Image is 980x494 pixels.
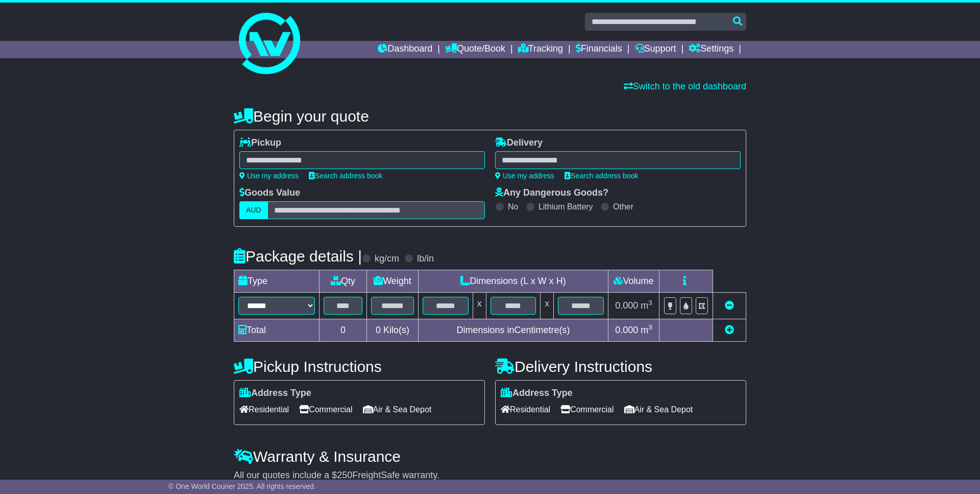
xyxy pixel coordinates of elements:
label: Goods Value [239,187,300,199]
a: Financials [576,41,622,58]
label: Address Type [239,388,311,399]
h4: Warranty & Insurance [234,448,746,465]
label: Address Type [501,388,573,399]
a: Use my address [495,172,554,180]
label: Delivery [495,137,543,149]
label: Other [613,202,633,211]
a: Support [635,41,676,58]
a: Use my address [239,172,299,180]
a: Remove this item [725,300,734,311]
td: Volume [608,270,659,293]
span: Air & Sea Depot [363,402,432,417]
span: m [641,325,652,335]
label: AUD [239,201,268,219]
label: Pickup [239,137,281,149]
h4: Begin your quote [234,108,746,125]
a: Search address book [309,172,382,180]
label: kg/cm [375,253,399,265]
span: © One World Courier 2025. All rights reserved. [168,482,316,490]
a: Settings [689,41,733,58]
span: 0.000 [615,300,638,311]
a: Quote/Book [445,41,505,58]
a: Switch to the old dashboard [624,81,746,91]
a: Search address book [565,172,638,180]
h4: Delivery Instructions [495,358,746,375]
td: x [473,293,486,319]
div: All our quotes include a $ FreightSafe warranty. [234,470,746,481]
a: Dashboard [378,41,432,58]
td: Qty [320,270,367,293]
td: x [541,293,554,319]
td: Type [234,270,320,293]
span: Residential [501,402,550,417]
td: 0 [320,319,367,342]
span: Air & Sea Depot [624,402,693,417]
h4: Package details | [234,248,362,265]
a: Tracking [518,41,563,58]
span: 250 [337,470,352,480]
td: Kilo(s) [367,319,419,342]
label: lb/in [417,253,434,265]
label: Lithium Battery [538,202,593,211]
span: Commercial [560,402,614,417]
span: 0 [376,325,381,335]
label: Any Dangerous Goods? [495,187,608,199]
span: m [641,300,652,311]
span: Residential [239,402,289,417]
td: Weight [367,270,419,293]
a: Add new item [725,325,734,335]
sup: 3 [648,323,652,331]
td: Dimensions (L x W x H) [418,270,608,293]
span: 0.000 [615,325,638,335]
h4: Pickup Instructions [234,358,485,375]
td: Dimensions in Centimetre(s) [418,319,608,342]
label: No [508,202,518,211]
td: Total [234,319,320,342]
sup: 3 [648,299,652,307]
span: Commercial [299,402,352,417]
